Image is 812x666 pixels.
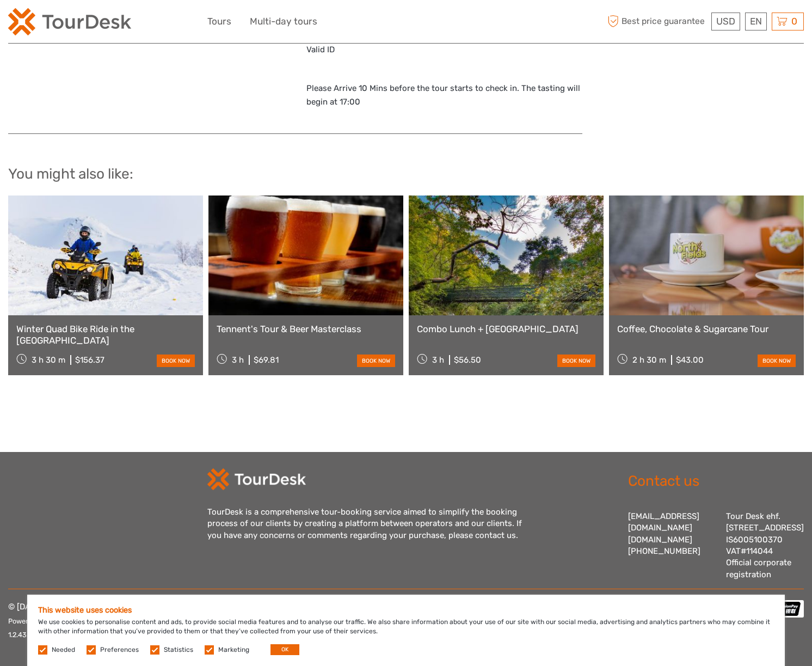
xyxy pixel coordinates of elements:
[164,645,193,655] label: Statistics
[218,645,249,655] label: Marketing
[27,595,785,666] div: We use cookies to personalise content and ads, to provide social media features and to analyse ou...
[432,355,444,365] span: 3 h
[726,511,804,581] div: Tour Desk ehf. [STREET_ADDRESS] IS6005100370 VAT#114044
[8,166,804,183] h2: You might also like:
[207,506,534,541] div: TourDesk is a comprehensive tour-booking service aimed to simplify the booking process of our cli...
[790,16,799,27] span: 0
[557,355,595,367] a: book now
[628,535,692,545] a: [DOMAIN_NAME]
[8,617,167,625] small: Powered by - |
[16,323,195,346] a: Winter Quad Bike Ride in the [GEOGRAPHIC_DATA]
[632,355,666,365] span: 2 h 30 m
[254,355,279,365] div: $69.81
[217,323,395,334] a: Tennent's Tour & Beer Masterclass
[157,355,195,367] a: book now
[726,558,791,579] a: Official corporate registration
[15,19,123,28] p: We're away right now. Please check back later!
[8,600,195,642] p: © [DATE] - [DATE] Tourdesk. All Rights Reserved.
[745,13,767,30] div: EN
[758,355,796,367] a: book now
[125,17,138,30] button: Open LiveChat chat widget
[38,606,774,615] h5: This website uses cookies
[357,355,395,367] a: book now
[75,355,104,365] div: $156.37
[8,8,131,35] img: 2254-3441b4b5-4e5f-4d00-b396-31f1d84a6ebf_logo_small.png
[306,82,582,109] p: Please Arrive 10 Mins before the tour starts to check in. The tasting will begin at 17:00
[52,645,75,655] label: Needed
[32,355,65,365] span: 3 h 30 m
[232,355,244,365] span: 3 h
[417,323,595,334] a: Combo Lunch + [GEOGRAPHIC_DATA]
[605,13,709,30] span: Best price guarantee
[270,644,299,655] button: OK
[8,631,88,639] small: 1.2.4357 - 820c1f657acd
[250,14,317,29] a: Multi-day tours
[207,14,231,29] a: Tours
[716,16,735,27] span: USD
[207,468,306,490] img: td-logo-white.png
[628,511,716,581] div: [EMAIL_ADDRESS][DOMAIN_NAME] [PHONE_NUMBER]
[617,323,796,334] a: Coffee, Chocolate & Sugarcane Tour
[628,473,804,490] h2: Contact us
[100,645,139,655] label: Preferences
[454,355,481,365] div: $56.50
[676,355,704,365] div: $43.00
